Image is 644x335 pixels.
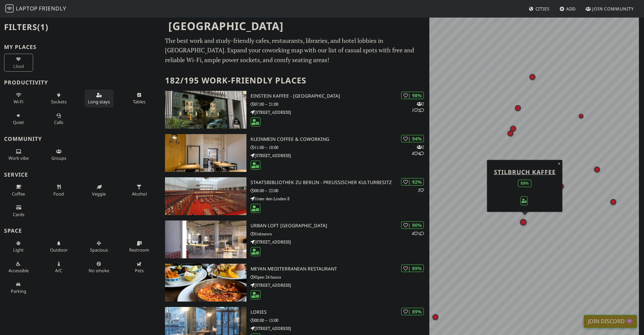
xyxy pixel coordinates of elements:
[4,136,157,142] h3: Community
[161,91,429,129] a: Einstein Kaffee - Charlottenburg | 98% 212 Einstein Kaffee - [GEOGRAPHIC_DATA] 07:00 – 21:00 [STR...
[51,99,67,105] span: Power sockets
[161,264,429,302] a: Meyan Mediterranean Restaurant | 89% Meyan Mediterranean Restaurant Open 24 hours [STREET_ADDRESS]
[418,187,424,194] p: 2
[4,279,33,297] button: Parking
[579,114,587,122] div: Map marker
[44,89,73,107] button: Sockets
[401,135,424,143] div: | 94%
[5,3,66,15] a: LaptopFriendly LaptopFriendly
[125,258,154,276] button: Pets
[401,92,424,99] div: | 98%
[165,91,246,129] img: Einstein Kaffee - Charlottenburg
[5,4,14,12] img: LaptopFriendly
[592,6,634,12] span: Join Community
[13,247,24,253] span: Natural light
[251,317,429,324] p: 08:00 – 15:00
[251,196,429,202] p: Unter den Linden 8
[507,130,516,139] div: Map marker
[515,105,524,114] div: Map marker
[412,101,424,113] p: 2 1 2
[251,239,429,245] p: [STREET_ADDRESS]
[165,70,425,91] h2: 182/195 Work-Friendly Places
[14,99,23,105] span: Stable Wi-Fi
[55,267,62,274] span: Air conditioned
[610,199,619,208] div: Map marker
[165,134,246,172] img: KleinMein Coffee & Coworking
[165,36,425,65] p: The best work and study-friendly cafes, restaurants, libraries, and hotel lobbies in [GEOGRAPHIC_...
[51,155,66,161] span: Group tables
[92,191,106,197] span: Veggie
[4,44,157,50] h3: My Places
[251,266,429,272] h3: Meyan Mediterranean Restaurant
[556,160,563,167] button: Close popup
[4,258,33,276] button: Accessible
[526,3,552,15] a: Cities
[90,247,108,253] span: Spacious
[401,264,424,272] div: | 89%
[165,221,246,258] img: URBAN LOFT Berlin
[557,3,579,15] a: Add
[125,181,154,199] button: Alcohol
[401,308,424,315] div: | 89%
[510,126,519,134] div: Map marker
[401,221,424,229] div: | 90%
[518,179,531,187] div: 89%
[54,119,63,125] span: Video/audio calls
[8,267,29,274] span: Accessible
[44,238,73,256] button: Outdoor
[135,267,144,274] span: Pet friendly
[4,110,33,128] button: Quiet
[4,181,33,199] button: Coffee
[251,325,429,332] p: [STREET_ADDRESS]
[520,219,529,228] div: Map marker
[44,110,73,128] button: Calls
[88,99,110,105] span: Long stays
[4,17,157,37] h2: Filters
[161,177,429,215] a: Staatsbibliothek zu Berlin - Preußischer Kulturbesitz | 92% 2 Staatsbibliothek zu Berlin - Preußi...
[13,119,24,125] span: Quiet
[11,288,26,294] span: Parking
[85,238,114,256] button: Spacious
[251,109,429,115] p: [STREET_ADDRESS]
[133,99,145,105] span: Work-friendly tables
[4,172,157,178] h3: Service
[53,191,64,197] span: Food
[12,191,25,197] span: Coffee
[37,21,48,32] span: (1)
[16,5,38,12] span: Laptop
[125,238,154,256] button: Restroom
[566,6,576,12] span: Add
[129,247,149,253] span: Restroom
[535,6,550,12] span: Cities
[161,134,429,172] a: KleinMein Coffee & Coworking | 94% 244 KleinMein Coffee & Coworking 11:00 – 18:00 [STREET_ADDRESS]
[132,191,147,197] span: Alcohol
[583,3,637,15] a: Join Community
[251,223,429,229] h3: URBAN LOFT [GEOGRAPHIC_DATA]
[165,264,246,302] img: Meyan Mediterranean Restaurant
[412,144,424,157] p: 2 4 4
[251,231,429,237] p: Unknown
[251,309,429,315] h3: Lories
[85,258,114,276] button: No smoke
[251,144,429,151] p: 11:00 – 18:00
[125,89,154,107] button: Tables
[583,315,637,328] a: Join Discord 👾
[432,314,441,323] div: Map marker
[4,79,157,86] h3: Productivity
[251,101,429,107] p: 07:00 – 21:00
[251,274,429,280] p: Open 24 hours
[163,17,428,35] h1: [GEOGRAPHIC_DATA]
[85,181,114,199] button: Veggie
[4,89,33,107] button: Wi-Fi
[594,166,603,175] div: Map marker
[44,146,73,164] button: Groups
[4,146,33,164] button: Work vibe
[529,74,538,83] div: Map marker
[251,136,429,142] h3: KleinMein Coffee & Coworking
[13,211,24,217] span: Credit cards
[412,230,424,237] p: 4 1
[494,167,556,176] a: Stilbruch Kaffee
[251,93,429,99] h3: Einstein Kaffee - [GEOGRAPHIC_DATA]
[4,238,33,256] button: Light
[251,187,429,194] p: 08:00 – 22:00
